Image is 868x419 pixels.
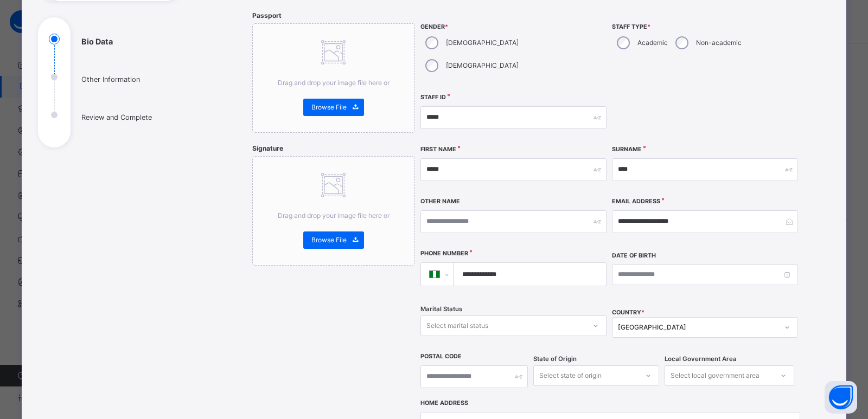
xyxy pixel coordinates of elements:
[420,23,607,31] span: Gender
[311,235,347,245] span: Browse File
[420,197,460,206] label: Other Name
[420,399,468,408] label: Home Address
[420,305,462,314] span: Marital Status
[618,323,778,332] div: [GEOGRAPHIC_DATA]
[696,38,742,48] label: Non-academic
[612,252,656,260] label: Date of Birth
[420,352,462,361] label: Postal Code
[612,197,660,206] label: Email Address
[252,23,415,133] div: Drag and drop your image file here orBrowse File
[252,156,415,266] div: Drag and drop your image file here orBrowse File
[612,145,642,154] label: Surname
[426,315,488,336] div: Select marital status
[612,23,798,31] span: Staff Type
[252,144,283,152] span: Signature
[446,61,519,70] label: [DEMOGRAPHIC_DATA]
[825,381,857,414] button: Open asap
[612,309,644,316] span: COUNTRY
[446,38,519,48] label: [DEMOGRAPHIC_DATA]
[420,145,456,154] label: First Name
[420,249,468,258] label: Phone Number
[420,93,446,102] label: Staff ID
[533,354,577,364] span: State of Origin
[637,38,668,48] label: Academic
[665,354,737,364] span: Local Government Area
[278,79,390,87] span: Drag and drop your image file here or
[278,211,390,220] span: Drag and drop your image file here or
[539,365,602,386] div: Select state of origin
[671,365,759,386] div: Select local government area
[252,11,282,20] span: Passport
[311,102,347,112] span: Browse File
